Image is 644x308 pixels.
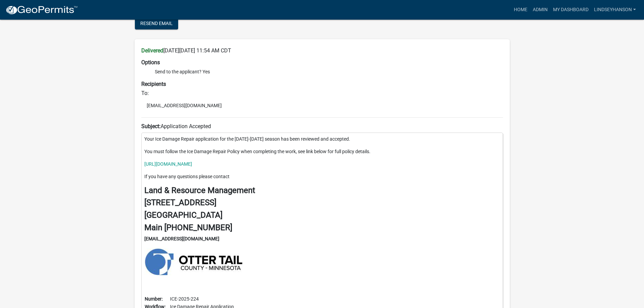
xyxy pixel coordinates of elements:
li: [EMAIL_ADDRESS][DOMAIN_NAME] [141,100,503,111]
td: ICE-2025-224 [170,295,262,303]
button: Resend Email [135,17,178,29]
strong: [GEOGRAPHIC_DATA] [144,210,222,220]
a: My Dashboard [550,3,591,16]
a: [URL][DOMAIN_NAME] [144,161,192,167]
strong: Recipients [141,81,166,87]
strong: Land & Resource Management [144,186,255,195]
b: Number: [145,296,163,302]
p: Your Ice Damage Repair application for the [DATE]-[DATE] season has been reviewed and accepted. [144,136,500,143]
li: Send to the applicant? Yes [155,68,503,75]
strong: Delivered [141,47,163,54]
h6: [DATE][DATE] 11:54 AM CDT [141,47,503,54]
h6: Application Accepted [141,123,503,129]
strong: Main [PHONE_NUMBER] [144,223,232,232]
a: Admin [530,3,550,16]
h6: To: [141,90,503,96]
span: Resend Email [140,20,173,26]
strong: Options [141,59,160,66]
p: You must follow the Ice Damage Repair Policy when completing the work, see link below for full po... [144,148,500,155]
strong: [STREET_ADDRESS] [144,198,216,207]
img: https://ottertailcountymn.us/wp-content/uploads/2018/11/EC-brand-blue-horizontal-400x112.jpg [144,248,243,276]
strong: Subject: [141,123,161,129]
a: Lindseyhanson [591,3,639,16]
strong: [EMAIL_ADDRESS][DOMAIN_NAME] [144,236,219,241]
a: Home [511,3,530,16]
p: If you have any questions please contact [144,173,500,180]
